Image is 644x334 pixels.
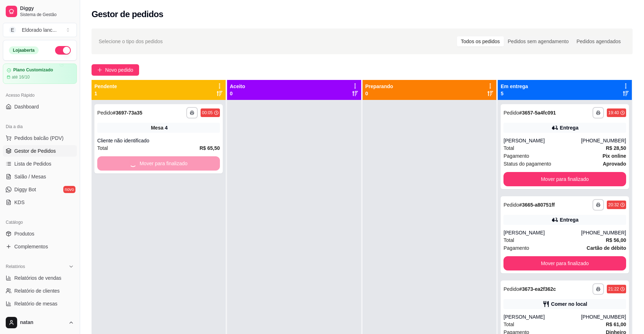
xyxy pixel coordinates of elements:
[603,161,626,167] strong: aprovado
[501,83,528,90] p: Em entrega
[581,137,626,144] div: [PHONE_NUMBER]
[503,313,581,320] div: [PERSON_NAME]
[14,300,58,307] span: Relatório de mesas
[3,145,77,157] a: Gestor de Pedidos
[3,228,77,239] a: Produtos
[97,110,113,116] span: Pedido
[3,311,77,322] a: Relatório de fidelidadenovo
[6,264,25,269] span: Relatórios
[503,229,581,236] div: [PERSON_NAME]
[503,152,529,160] span: Pagamento
[202,110,213,116] div: 00:05
[3,64,77,84] a: Plano Customizadoaté 16/10
[503,244,529,252] span: Pagamento
[20,12,74,17] span: Sistema de Gestão
[14,274,62,282] span: Relatórios de vendas
[608,286,619,292] div: 21:22
[3,171,77,182] a: Salão / Mesas
[97,67,102,72] span: plus
[230,83,245,90] p: Aceito
[3,298,77,309] a: Relatório de mesas
[519,286,556,292] strong: # 3673-ea2f362c
[55,46,71,55] button: Alterar Status
[503,320,514,328] span: Total
[22,26,56,34] div: Eldorado lanc ...
[501,90,528,97] p: 5
[14,147,56,155] span: Gestor de Pedidos
[560,216,579,223] div: Entrega
[3,132,77,144] button: Pedidos balcão (PDV)
[581,229,626,236] div: [PHONE_NUMBER]
[200,145,220,151] strong: R$ 65,50
[608,110,619,116] div: 19:40
[365,90,393,97] p: 0
[14,103,39,110] span: Dashboard
[606,237,626,243] strong: R$ 56,00
[230,90,245,97] p: 0
[12,74,30,80] article: até 16/10
[503,256,626,270] button: Mover para finalizado
[3,285,77,297] a: Relatório de clientes
[14,230,34,237] span: Produtos
[519,110,556,116] strong: # 3657-5a4fc091
[606,145,626,151] strong: R$ 28,50
[14,243,48,250] span: Complementos
[14,199,25,206] span: KDS
[14,186,36,193] span: Diggy Bot
[3,90,77,101] div: Acesso Rápido
[20,5,74,12] span: Diggy
[3,121,77,132] div: Dia a dia
[3,272,77,284] a: Relatórios de vendas
[94,90,117,97] p: 1
[503,236,514,244] span: Total
[9,46,39,54] div: Loja aberta
[3,158,77,169] a: Lista de Pedidos
[14,287,60,294] span: Relatório de clientes
[92,9,163,20] h2: Gestor de pedidos
[587,245,626,251] strong: Cartão de débito
[365,83,393,90] p: Preparando
[457,36,504,46] div: Todos os pedidos
[504,36,572,46] div: Pedidos sem agendamento
[503,286,519,292] span: Pedido
[14,173,46,180] span: Salão / Mesas
[3,217,77,228] div: Catálogo
[14,135,64,142] span: Pedidos balcão (PDV)
[3,314,77,331] button: natan
[3,23,77,37] button: Select a team
[606,322,626,327] strong: R$ 61,00
[92,64,139,76] button: Novo pedido
[503,110,519,116] span: Pedido
[603,153,626,159] strong: Pix online
[113,110,143,116] strong: # 3697-73a35
[503,202,519,208] span: Pedido
[503,144,514,152] span: Total
[608,202,619,208] div: 20:32
[151,124,163,131] span: Mesa
[3,3,77,20] a: DiggySistema de Gestão
[581,313,626,320] div: [PHONE_NUMBER]
[3,101,77,112] a: Dashboard
[503,137,581,144] div: [PERSON_NAME]
[14,160,51,167] span: Lista de Pedidos
[99,37,163,45] span: Selecione o tipo dos pedidos
[9,26,16,34] span: E
[503,160,551,168] span: Status do pagamento
[97,137,220,144] div: Cliente não identificado
[94,83,117,90] p: Pendente
[503,172,626,186] button: Mover para finalizado
[551,300,587,308] div: Comer no local
[572,36,625,46] div: Pedidos agendados
[13,67,53,73] article: Plano Customizado
[3,241,77,252] a: Complementos
[105,66,133,74] span: Novo pedido
[560,124,579,131] div: Entrega
[3,197,77,208] a: KDS
[519,202,555,208] strong: # 3665-a80751ff
[3,184,77,195] a: Diggy Botnovo
[20,319,65,326] span: natan
[97,144,108,152] span: Total
[165,124,168,131] div: 4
